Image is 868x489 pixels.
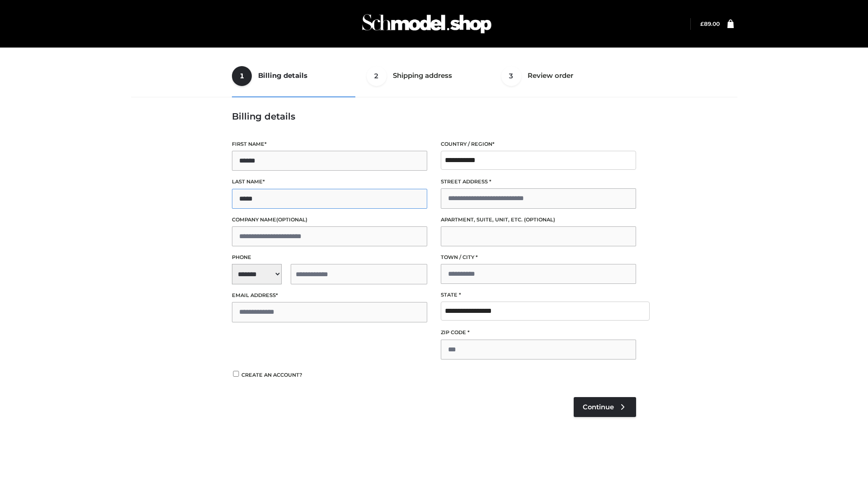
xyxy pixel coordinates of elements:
label: Email address [232,291,427,300]
a: Continue [574,397,636,417]
span: £ [700,20,704,27]
label: Country / Region [441,140,636,149]
label: Apartment, suite, unit, etc. [441,216,636,224]
span: Create an account? [241,372,302,378]
label: Town / City [441,253,636,262]
label: ZIP Code [441,328,636,337]
a: £89.00 [700,20,720,27]
label: Phone [232,253,427,262]
label: State [441,291,636,299]
span: Continue [583,403,614,411]
label: Last name [232,177,427,186]
bdi: 89.00 [700,20,720,27]
input: Create an account? [232,371,240,377]
img: Schmodel Admin 964 [359,6,495,42]
label: First name [232,140,427,149]
label: Street address [441,177,636,186]
span: (optional) [524,216,555,223]
span: (optional) [276,216,307,223]
label: Company name [232,216,427,224]
h3: Billing details [232,111,636,122]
